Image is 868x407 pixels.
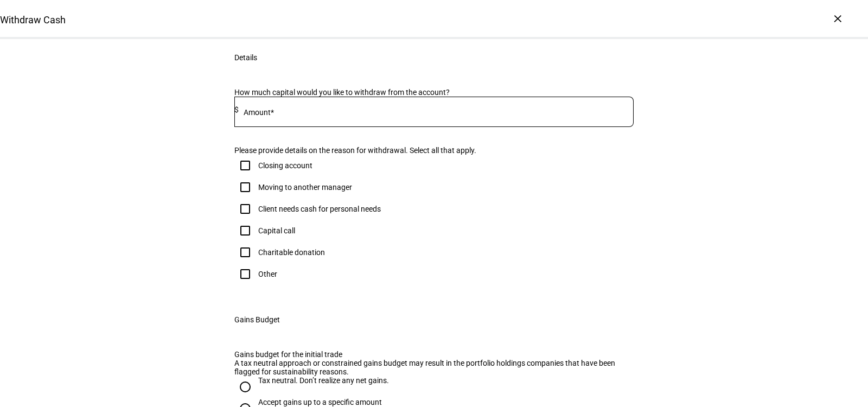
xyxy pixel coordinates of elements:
div: Gains Budget [234,315,280,324]
div: Gains budget for the initial trade [234,350,634,359]
span: $ [234,105,239,114]
mat-label: Amount* [244,108,274,117]
div: How much capital would you like to withdraw from the account? [234,88,634,97]
div: A tax neutral approach or constrained gains budget may result in the portfolio holdings companies... [234,359,634,376]
div: × [829,10,846,27]
div: Closing account [258,161,312,170]
div: Please provide details on the reason for withdrawal. Select all that apply. [234,146,634,155]
div: Client needs cash for personal needs [258,205,381,213]
div: Tax neutral. Don’t realize any net gains. [258,376,389,385]
div: Details [234,53,257,62]
div: Moving to another manager [258,183,352,192]
div: Accept gains up to a specific amount [258,398,382,406]
div: Charitable donation [258,248,325,257]
div: Other [258,270,277,278]
div: Capital call [258,226,295,235]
